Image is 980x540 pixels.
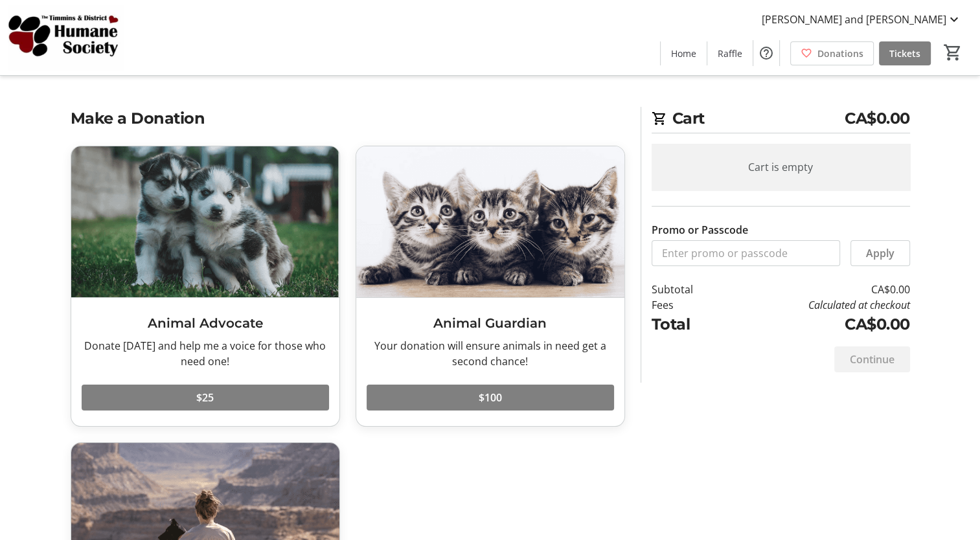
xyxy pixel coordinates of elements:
span: Home [671,47,696,60]
a: Donations [790,41,874,65]
td: CA$0.00 [726,313,909,336]
a: Tickets [879,41,931,65]
h3: Animal Advocate [82,313,329,333]
h2: Make a Donation [71,107,625,130]
h2: Cart [652,107,910,133]
td: Subtotal [652,282,727,297]
td: Calculated at checkout [726,297,909,313]
button: $25 [82,385,329,411]
span: $25 [196,390,214,405]
h3: Animal Guardian [367,313,614,333]
img: Animal Advocate [71,146,339,297]
img: Timmins and District Humane Society's Logo [8,5,123,70]
button: Cart [941,41,964,64]
span: $100 [479,390,502,405]
td: Total [652,313,727,336]
span: [PERSON_NAME] and [PERSON_NAME] [762,12,946,27]
div: Your donation will ensure animals in need get a second chance! [367,338,614,369]
button: $100 [367,385,614,411]
div: Donate [DATE] and help me a voice for those who need one! [82,338,329,369]
input: Enter promo or passcode [652,240,840,266]
span: Raffle [718,47,742,60]
span: Tickets [889,47,920,60]
img: Animal Guardian [356,146,624,297]
button: Apply [850,240,910,266]
button: Help [753,40,779,66]
a: Raffle [707,41,753,65]
td: CA$0.00 [726,282,909,297]
button: [PERSON_NAME] and [PERSON_NAME] [751,9,972,30]
span: Donations [817,47,863,60]
span: Apply [866,245,895,261]
span: CA$0.00 [845,107,910,130]
div: Cart is empty [652,144,910,190]
td: Fees [652,297,727,313]
a: Home [661,41,707,65]
label: Promo or Passcode [652,222,748,238]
